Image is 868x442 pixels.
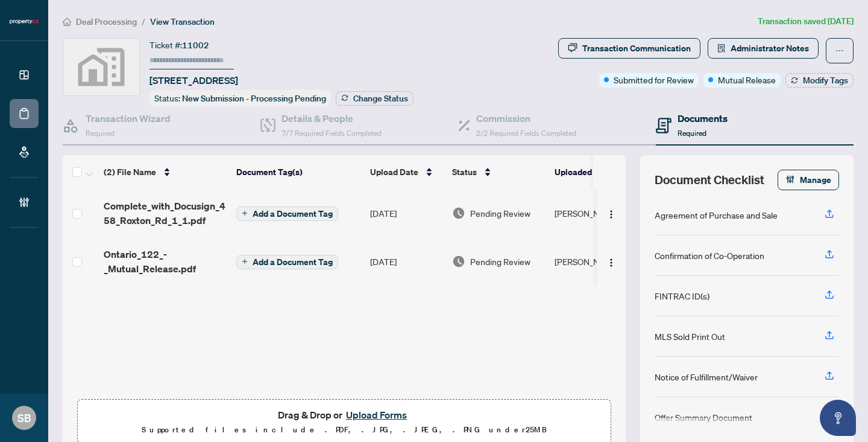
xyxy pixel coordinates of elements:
[63,39,139,95] img: svg%3e
[614,73,694,86] span: Submitted for Review
[758,14,854,28] article: Transaction saved [DATE]
[655,289,709,303] div: FINTRAC ID(s)
[353,94,408,103] span: Change Status
[582,39,691,58] div: Transaction Communication
[342,407,410,423] button: Upload Forms
[655,208,778,222] div: Agreement of Purchase and Sale
[606,258,616,267] img: Logo
[452,207,465,220] img: Document Status
[150,16,215,27] span: View Transaction
[281,129,382,138] span: 7/7 Required Fields Completed
[718,73,776,86] span: Mutual Release
[602,203,621,223] button: Logo
[236,255,338,269] button: Add a Document Tag
[231,155,365,189] th: Document Tag(s)
[63,18,71,26] span: home
[370,165,418,179] span: Upload Date
[452,255,465,268] img: Document Status
[242,258,248,264] span: plus
[678,111,728,126] h4: Documents
[149,90,331,106] div: Status:
[447,155,550,189] th: Status
[785,73,854,88] button: Modify Tags
[550,237,640,286] td: [PERSON_NAME]
[476,129,576,138] span: 2/2 Required Fields Completed
[86,111,171,126] h4: Transaction Wizard
[142,14,145,28] li: /
[476,111,576,126] h4: Commission
[236,207,338,221] button: Add a Document Tag
[253,210,333,218] span: Add a Document Tag
[336,91,414,106] button: Change Status
[236,254,338,269] button: Add a Document Tag
[104,199,227,228] span: Complete_with_Docusign_458_Roxton_Rd_1_1.pdf
[10,18,39,25] img: logo
[104,165,156,179] span: (2) File Name
[149,73,238,88] span: [STREET_ADDRESS]
[242,210,248,216] span: plus
[778,170,839,190] button: Manage
[800,170,831,190] span: Manage
[655,330,725,343] div: MLS Sold Print Out
[655,171,764,188] span: Document Checklist
[365,237,447,286] td: [DATE]
[655,249,764,262] div: Confirmation of Co-Operation
[85,423,603,437] p: Supported files include .PDF, .JPG, .JPEG, .PNG under 25 MB
[606,210,616,219] img: Logo
[470,207,530,220] span: Pending Review
[99,155,231,189] th: (2) File Name
[678,129,706,138] span: Required
[452,165,477,179] span: Status
[708,38,819,59] button: Administrator Notes
[365,155,447,189] th: Upload Date
[281,111,382,126] h4: Details & People
[104,247,227,276] span: Ontario_122_-_Mutual_Release.pdf
[17,409,31,426] span: SB
[76,16,137,27] span: Deal Processing
[365,189,447,237] td: [DATE]
[550,189,640,237] td: [PERSON_NAME]
[236,205,338,221] button: Add a Document Tag
[253,258,333,266] span: Add a Document Tag
[278,407,410,423] span: Drag & Drop or
[550,155,640,189] th: Uploaded By
[820,400,856,436] button: Open asap
[558,38,700,59] button: Transaction Communication
[86,129,115,138] span: Required
[731,39,809,58] span: Administrator Notes
[470,255,530,268] span: Pending Review
[717,44,726,53] span: solution
[655,370,758,383] div: Notice of Fulfillment/Waiver
[182,93,326,104] span: New Submission - Processing Pending
[182,40,209,51] span: 11002
[149,38,209,52] div: Ticket #:
[602,252,621,271] button: Logo
[803,76,848,85] span: Modify Tags
[835,46,844,55] span: ellipsis
[655,411,752,424] div: Offer Summary Document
